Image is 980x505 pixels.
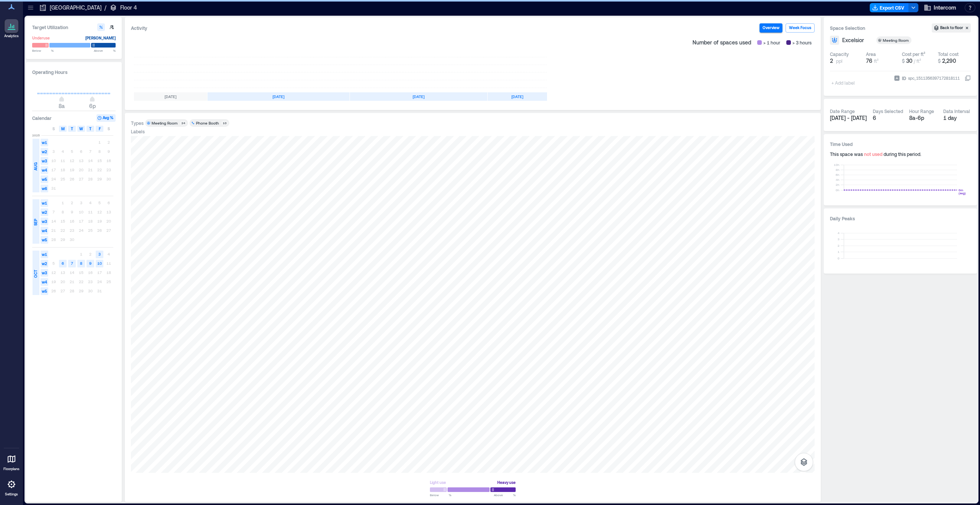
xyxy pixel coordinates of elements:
text: 6 [62,261,64,266]
span: T [89,126,91,132]
span: w3 [41,157,48,165]
span: 2,290 [942,57,956,64]
span: Excelsior [842,36,864,44]
div: [DATE] [350,92,487,101]
span: w3 [41,218,48,225]
tspan: 8h [836,168,840,172]
span: w2 [41,260,48,267]
a: Settings [2,475,21,499]
span: T [71,126,73,132]
div: Activity [131,24,147,32]
span: Above % [494,493,516,497]
span: w2 [41,148,48,156]
button: Avg % [96,114,116,122]
span: 76 [866,57,872,64]
tspan: 2 [838,244,840,248]
tspan: 3 [838,237,840,241]
span: W [79,126,83,132]
span: ID [902,74,906,82]
button: Back to floor [932,23,971,33]
button: IDspc_1511356397172818111 [965,75,971,81]
div: Types [131,120,144,126]
tspan: 0h [836,188,840,192]
div: Capacity [830,51,849,57]
div: Light use [430,479,446,486]
span: not used [864,151,882,157]
div: Phone Booth [196,120,219,126]
a: Floorplans [1,450,22,474]
div: Days Selected [873,108,903,114]
span: S [108,126,110,132]
span: $ [938,58,941,64]
span: w4 [41,278,48,286]
p: Settings [5,492,18,497]
span: w5 [41,175,48,183]
h3: Daily Peaks [830,215,971,222]
div: 1 day [943,114,971,122]
tspan: 4h [836,178,840,182]
span: M [61,126,65,132]
div: Meeting Room [883,38,910,43]
h3: Time Used [830,140,971,148]
button: Meeting Room [876,36,921,44]
span: Below % [430,493,451,497]
span: / ft² [914,58,921,64]
div: Meeting Room [152,120,178,126]
span: > 3 hours [792,39,812,46]
div: This space was during this period. [830,151,971,157]
div: Data Interval [943,108,970,114]
div: [DATE] [207,92,350,101]
span: 6p [89,103,96,109]
button: Excelsior [842,36,873,44]
div: 8a - 6p [909,114,937,122]
text: 8 [80,261,82,266]
p: / [105,4,106,11]
p: Analytics [4,34,19,38]
div: [DATE] [134,92,207,101]
span: F [99,126,101,132]
div: [DATE] [488,92,547,101]
tspan: 10h [834,163,840,167]
text: 3 [98,252,101,256]
div: 10 [221,121,228,125]
span: > 1 hour [763,39,780,46]
button: Week Focus [786,23,815,33]
span: w1 [41,251,48,258]
div: Number of spaces used [689,36,815,49]
span: w2 [41,208,48,216]
span: OCT [33,270,39,278]
div: Underuse [32,34,50,42]
span: w1 [41,199,48,207]
span: Intercom [934,4,956,11]
h3: Space Selection [830,24,932,32]
span: $ [902,58,905,64]
div: Heavy use [497,479,516,486]
h3: Target Utilization [32,23,116,31]
span: w1 [41,139,48,146]
span: S [52,126,55,132]
span: Below % [32,48,54,53]
span: 30 [906,57,912,64]
button: 2 ppl [830,57,863,65]
tspan: 1 [838,250,840,254]
button: Export CSV [870,3,909,12]
span: w5 [41,287,48,295]
text: 10 [97,261,102,266]
div: Cost per ft² [902,51,925,57]
tspan: 0 [838,256,840,260]
span: SEP [33,219,39,226]
span: [DATE] - [DATE] [830,115,867,121]
div: Labels [131,128,145,134]
tspan: 2h [836,183,840,187]
span: 2 [830,57,833,65]
tspan: 4 [838,231,840,235]
span: ppl [836,58,843,64]
a: Analytics [2,17,21,41]
span: ft² [874,58,879,64]
span: 8a [59,103,65,109]
button: Overview [759,23,782,33]
h3: Calendar [32,114,52,122]
div: spc_1511356397172818111 [907,74,960,82]
div: [PERSON_NAME] [85,34,116,42]
text: 7 [71,261,73,266]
